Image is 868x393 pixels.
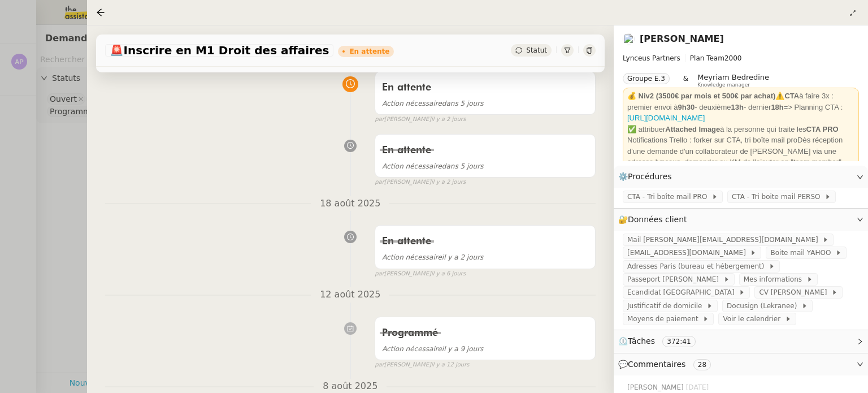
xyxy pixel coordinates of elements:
[375,360,384,370] span: par
[678,103,695,111] strong: 9h30
[618,336,705,346] span: ⏲️
[627,90,854,124] div: ⚠️ à faire 3x : premier envoi à - deuxième - dernier => Planning CTA :
[618,360,715,369] span: 💬
[627,114,705,122] a: [URL][DOMAIN_NAME]
[627,234,822,245] span: Mail [PERSON_NAME][EMAIL_ADDRESS][DOMAIN_NAME]
[759,287,831,298] span: CV [PERSON_NAME]
[627,191,711,202] span: CTA - Tri boîte mail PRO
[690,54,724,62] span: Plan Team
[744,274,806,285] span: Mes informations
[375,360,469,370] small: [PERSON_NAME]
[618,213,692,226] span: 🔐
[628,172,672,181] span: Procédures
[623,33,635,45] img: users%2FTDxDvmCjFdN3QFePFNGdQUcJcQk1%2Favatar%2F0cfb3a67-8790-4592-a9ec-92226c678442
[382,145,431,156] span: En attente
[623,54,680,62] span: Lynceus Partners
[665,125,720,133] strong: Attached Image
[697,82,750,88] span: Knowledge manager
[431,115,466,124] span: il y a 2 jours
[614,209,868,231] div: 🔐Données client
[382,328,438,338] span: Programmé
[627,247,750,258] span: [EMAIL_ADDRESS][DOMAIN_NAME]
[382,100,442,107] span: Action nécessaire
[311,287,389,303] span: 12 août 2025
[382,345,483,353] span: il y a 9 jours
[382,162,483,170] span: dans 5 jours
[349,48,389,55] div: En attente
[627,313,702,325] span: Moyens de paiement
[683,73,688,88] span: &
[382,83,431,93] span: En attente
[697,73,769,81] span: Meyriam Bedredine
[614,166,868,188] div: ⚙️Procédures
[628,215,687,224] span: Données client
[375,178,384,187] span: par
[723,313,784,325] span: Voir le calendrier
[526,46,547,54] span: Statut
[382,162,442,170] span: Action nécessaire
[627,300,706,312] span: Justificatif de domicile
[623,73,670,84] nz-tag: Groupe E.3
[686,382,711,392] span: [DATE]
[640,33,724,44] a: [PERSON_NAME]
[784,92,799,100] strong: CTA
[731,103,744,111] strong: 13h
[628,360,685,369] span: Commentaires
[618,170,677,183] span: ⚙️
[806,125,839,133] strong: CTA PRO
[627,124,854,135] div: ✅ attribuer à la personne qui traite les
[770,247,835,258] span: Boite mail YAHOO
[382,253,483,261] span: il y a 2 jours
[693,359,711,370] nz-tag: 28
[614,353,868,375] div: 💬Commentaires 28
[697,73,769,88] app-user-label: Knowledge manager
[375,269,466,279] small: [PERSON_NAME]
[382,253,442,261] span: Action nécessaire
[375,115,466,124] small: [PERSON_NAME]
[627,382,686,392] span: [PERSON_NAME]
[382,100,483,107] span: dans 5 jours
[732,191,824,202] span: CTA - Tri boite mail PERSO
[382,345,442,353] span: Action nécessaire
[382,236,431,247] span: En attente
[614,330,868,352] div: ⏲️Tâches 372:41
[431,360,470,370] span: il y a 12 jours
[110,44,124,57] span: 🚨
[628,336,655,346] span: Tâches
[627,261,769,272] span: Adresses Paris (bureau et hébergement)
[431,269,466,279] span: il y a 6 jours
[375,178,466,187] small: [PERSON_NAME]
[627,274,723,285] span: Passeport [PERSON_NAME]
[110,45,329,56] span: Inscrire en M1 Droit des affaires
[662,336,695,347] nz-tag: 372:41
[627,287,739,298] span: Ecandidat [GEOGRAPHIC_DATA]
[771,103,783,111] strong: 18h
[431,178,466,187] span: il y a 2 jours
[375,269,384,279] span: par
[727,300,801,312] span: Docusign (Lekranee)
[627,92,775,100] strong: 💰 Niv2 (3500€ par mois et 500€ par achat)
[627,135,854,168] div: Notifications Trello : forker sur CTA, tri boîte mail proDès réception d'une demande d'un collabo...
[375,115,384,124] span: par
[724,54,742,62] span: 2000
[311,196,389,211] span: 18 août 2025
